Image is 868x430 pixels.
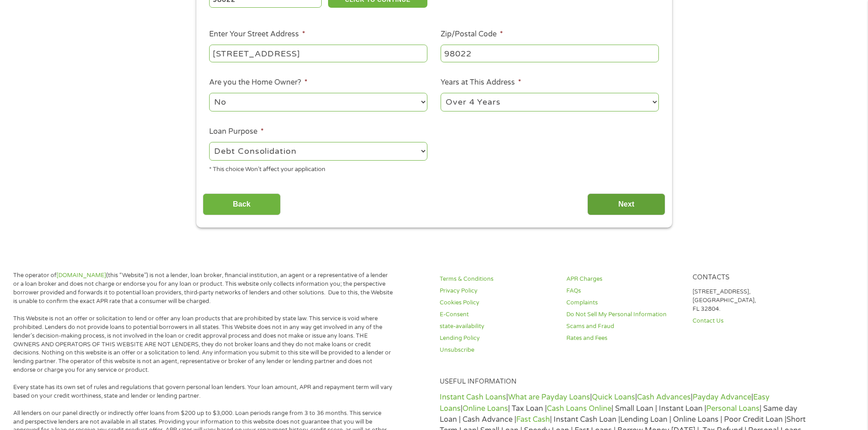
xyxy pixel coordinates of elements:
h4: Useful Information [440,378,808,386]
a: FAQs [566,287,682,295]
a: E-Consent [440,310,555,319]
a: Terms & Conditions [440,275,555,283]
a: Scams and Fraud [566,322,682,331]
a: Payday Advance [693,393,751,402]
input: Next [587,193,665,216]
div: * This choice Won’t affect your application [209,162,427,174]
a: Instant Cash Loans [440,393,506,402]
a: Privacy Policy [440,287,555,295]
a: Contact Us [693,317,808,325]
h4: Contacts [693,273,808,282]
a: Do Not Sell My Personal Information [566,310,682,319]
a: Fast Cash [516,415,550,424]
a: Rates and Fees [566,334,682,343]
label: Enter Your Street Address [209,30,305,39]
a: Cash Loans Online [547,404,611,413]
a: Personal Loans [706,404,760,413]
a: Online Loans [462,404,508,413]
a: APR Charges [566,275,682,283]
p: This Website is not an offer or solicitation to lend or offer any loan products that are prohibit... [13,314,393,374]
a: Unsubscribe [440,346,555,354]
label: Loan Purpose [209,127,264,137]
a: state-availability [440,322,555,331]
p: [STREET_ADDRESS], [GEOGRAPHIC_DATA], FL 32804. [693,288,808,314]
a: Cash Advances [637,393,691,402]
a: [DOMAIN_NAME] [56,272,106,279]
input: Back [203,193,281,216]
a: Quick Loans [592,393,635,402]
label: Years at This Address [441,78,521,87]
p: The operator of (this “Website”) is not a lender, loan broker, financial institution, an agent or... [13,271,393,306]
input: 1 Main Street [209,45,427,62]
p: Every state has its own set of rules and regulations that govern personal loan lenders. Your loan... [13,383,393,400]
label: Zip/Postal Code [441,30,503,39]
a: Cookies Policy [440,298,555,307]
label: Are you the Home Owner? [209,78,308,87]
a: Lending Policy [440,334,555,343]
a: Complaints [566,298,682,307]
a: Easy Loans [440,393,770,413]
a: What are Payday Loans [508,393,590,402]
